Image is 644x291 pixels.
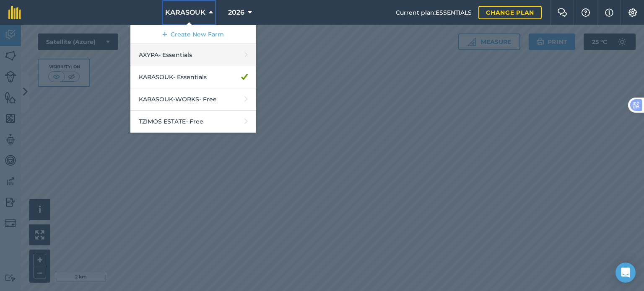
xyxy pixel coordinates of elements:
[165,8,205,18] span: KARASOUK
[557,8,567,17] img: Two speech bubbles overlapping with the left bubble in the forefront
[615,263,636,283] div: Open Intercom Messenger
[8,6,21,19] img: fieldmargin Logo
[628,8,638,17] img: A cog icon
[130,111,256,133] a: TZIMOS ESTATE- Free
[130,44,256,66] a: AXYPA- Essentials
[581,8,591,17] img: A question mark icon
[130,88,256,111] a: KARASOUK-WORKS- Free
[396,8,472,17] span: Current plan : ESSENTIALS
[130,25,256,44] a: Create New Farm
[228,8,244,18] span: 2026
[478,6,542,19] a: Change plan
[605,8,613,18] img: svg+xml;base64,PHN2ZyB4bWxucz0iaHR0cDovL3d3dy53My5vcmcvMjAwMC9zdmciIHdpZHRoPSIxNyIgaGVpZ2h0PSIxNy...
[130,66,256,88] a: KARASOUK- Essentials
